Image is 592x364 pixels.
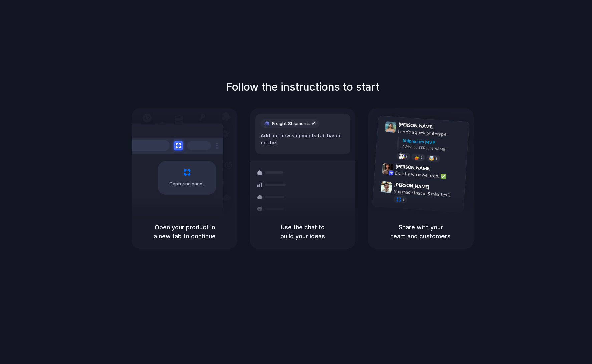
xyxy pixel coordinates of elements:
div: Shipments MVP [402,137,464,148]
span: | [276,140,278,145]
span: [PERSON_NAME] [395,163,431,172]
span: 5 [420,156,423,159]
span: 1 [402,198,405,202]
span: 9:47 AM [431,184,445,192]
h1: Follow the instructions to start [226,79,379,95]
div: Here's a quick prototype [398,128,465,139]
div: you made that in 5 minutes?! [394,188,461,199]
span: 9:42 AM [433,166,447,174]
div: Added by [PERSON_NAME] [402,144,464,153]
span: [PERSON_NAME] [398,121,434,130]
div: Add our new shipments tab based on the [261,132,345,146]
span: Freight Shipments v1 [272,120,316,127]
span: [PERSON_NAME] [394,181,430,191]
h5: Open your product in a new tab to continue [140,223,229,241]
span: 9:41 AM [436,124,450,132]
span: 8 [405,155,408,158]
div: 🤯 [429,156,435,161]
span: 3 [435,157,438,160]
span: Capturing page [169,180,206,187]
h5: Use the chat to build your ideas [258,223,347,241]
h5: Share with your team and customers [376,223,466,241]
div: Exactly what we need! ✅ [395,169,462,181]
